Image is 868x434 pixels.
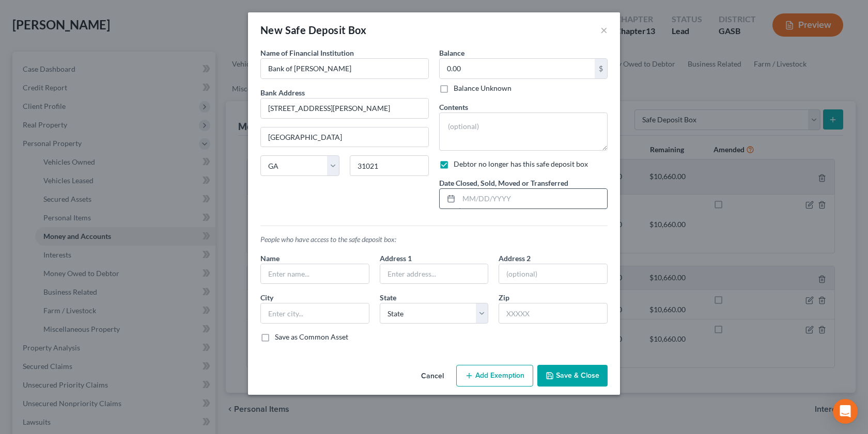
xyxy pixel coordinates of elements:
[499,292,509,303] label: Zip
[833,399,858,424] div: Open Intercom Messenger
[260,49,354,57] span: Name of Financial Institution
[456,365,533,387] button: Add Exemption
[499,253,531,264] label: Address 2
[595,59,607,78] div: $
[537,365,608,387] button: Save & Close
[261,264,369,284] input: Enter name...
[439,102,468,112] label: Contents
[459,189,607,208] input: MM/DD/YYYY
[260,87,305,98] label: Bank Address
[260,234,608,245] p: People who have access to the safe deposit box:
[439,47,464,58] label: Balance
[261,99,428,118] input: Enter address...
[454,83,512,93] label: Balance Unknown
[499,264,607,284] input: (optional)
[261,303,369,323] input: Enter city...
[440,59,595,78] input: 0.00
[260,292,273,303] label: City
[499,303,608,324] input: XXXXX
[260,253,280,264] label: Name
[261,127,428,147] input: Enter city...
[454,159,588,169] label: Debtor no longer has this safe deposit box
[261,59,428,78] input: Enter name...
[260,23,366,37] div: New Safe Deposit Box
[600,24,608,36] button: ×
[380,253,412,264] label: Address 1
[413,366,452,387] button: Cancel
[380,292,396,303] label: State
[439,179,568,187] span: Date Closed, Sold, Moved or Transferred
[275,332,348,342] label: Save as Common Asset
[350,155,429,176] input: Enter zip...
[380,264,488,284] input: Enter address...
